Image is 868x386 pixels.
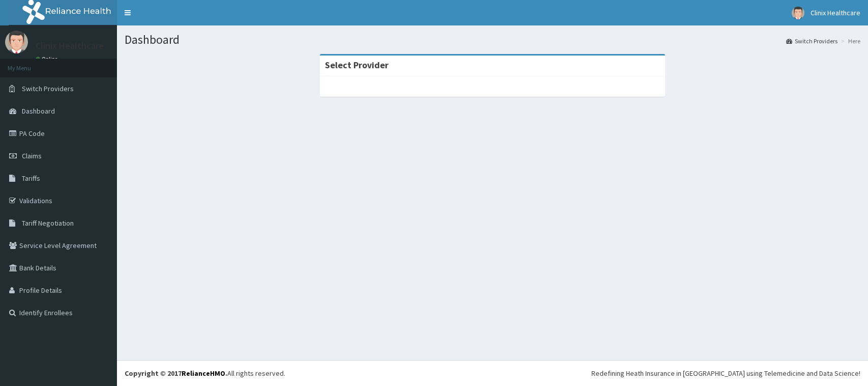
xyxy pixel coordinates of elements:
[36,41,104,50] p: Clinix Healthcare
[117,360,868,386] footer: All rights reserved.
[22,84,74,93] span: Switch Providers
[182,369,225,378] a: RelianceHMO
[792,7,804,19] img: User Image
[36,56,60,63] a: Online
[22,174,40,183] span: Tariffs
[22,151,42,160] span: Claims
[786,37,837,45] a: Switch Providers
[22,218,74,228] span: Tariff Negotiation
[125,33,860,46] h1: Dashboard
[22,106,55,116] span: Dashboard
[591,368,860,378] div: Redefining Heath Insurance in [GEOGRAPHIC_DATA] using Telemedicine and Data Science!
[125,369,227,378] strong: Copyright © 2017 .
[839,37,860,45] li: Here
[325,59,388,71] strong: Select Provider
[811,8,860,17] span: Clinix Healthcare
[5,31,28,53] img: User Image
